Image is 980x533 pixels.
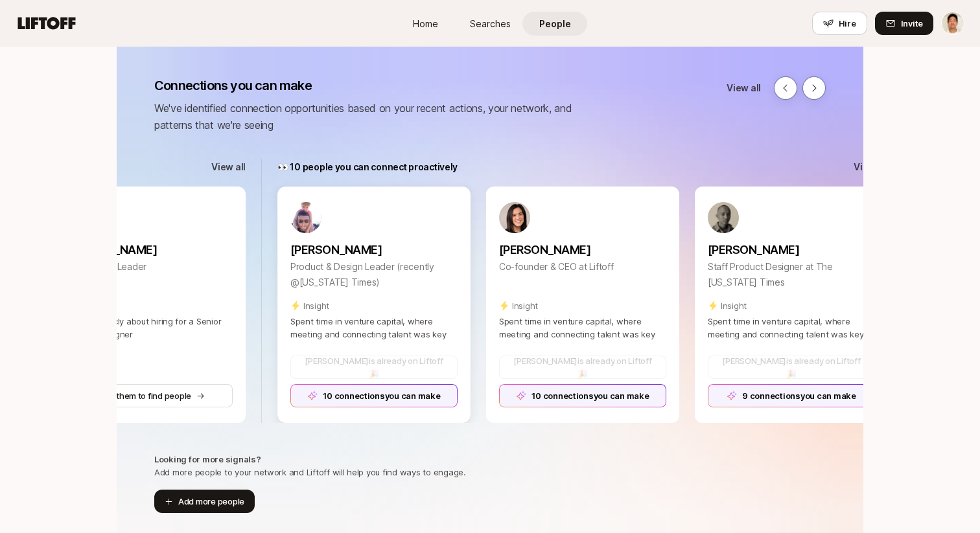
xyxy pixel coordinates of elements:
[499,259,666,275] p: Co-founder & CEO at Liftoff
[154,100,608,133] p: We've identified connection opportunities based on your recent actions, your network, and pattern...
[839,17,856,30] span: Hire
[154,466,466,479] p: Add more people to your network and Liftoff will help you find ways to engage.
[875,12,933,35] button: Invite
[941,12,964,35] button: Jeremy Chen
[708,241,875,259] p: [PERSON_NAME]
[413,17,438,30] span: Home
[522,12,587,36] a: People
[727,80,761,96] a: View all
[290,202,321,233] img: ACg8ocInyrGrb4MC9uz50sf4oDbeg82BTXgt_Vgd6-yBkTRc-xTs8ygV=s160-c
[854,159,888,175] a: View all
[539,17,571,30] span: People
[290,315,458,341] p: Spent time in venture capital, where meeting and connecting talent was key
[277,159,458,175] p: 👀 10 people you can connect proactively
[65,241,233,259] p: [PERSON_NAME]
[499,241,666,259] p: [PERSON_NAME]
[154,490,255,513] button: Add more people
[708,259,875,290] p: Staff Product Designer at The [US_STATE] Times
[708,315,875,341] p: Spent time in venture capital, where meeting and connecting talent was key
[499,202,530,233] img: 71d7b91d_d7cb_43b4_a7ea_a9b2f2cc6e03.jpg
[303,299,329,312] p: Insight
[211,159,246,175] a: View all
[901,17,923,30] span: Invite
[721,299,747,312] p: Insight
[65,384,233,407] button: Invite them to find people
[470,17,511,30] span: Searches
[512,299,538,312] p: Insight
[812,12,867,35] button: Hire
[154,453,261,466] p: Looking for more signals?
[499,315,666,341] p: Spent time in venture capital, where meeting and connecting talent was key
[708,202,739,233] img: b45d4615_266c_4b6c_bcce_367f2b2cc425.jpg
[290,259,458,290] p: Product & Design Leader (recently @[US_STATE] Times)
[393,12,458,36] a: Home
[942,12,964,34] img: Jeremy Chen
[65,259,233,275] p: Engineering Leader
[154,76,608,95] p: Connections you can make
[65,315,233,341] p: Posted publicly about hiring for a Senior Product Designer
[290,241,458,259] p: [PERSON_NAME]
[458,12,522,36] a: Searches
